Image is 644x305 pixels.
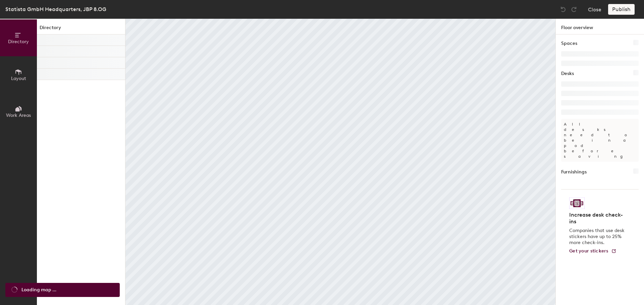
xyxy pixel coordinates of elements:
[561,119,639,162] p: All desks need to be in a pod before saving
[125,19,555,305] canvas: Map
[561,168,587,176] h1: Furnishings
[11,76,26,81] span: Layout
[6,112,31,118] span: Work Areas
[588,4,601,15] button: Close
[569,248,616,254] a: Get your stickers
[569,248,608,254] span: Get your stickers
[561,70,574,77] h1: Desks
[5,5,106,13] div: Statista GmbH Headquarters, JBP 8.OG
[561,40,577,47] h1: Spaces
[37,24,125,34] h1: Directory
[21,286,56,294] span: Loading map ...
[8,39,29,45] span: Directory
[569,198,585,209] img: Sticker logo
[571,6,577,13] img: Redo
[556,19,644,34] h1: Floor overview
[569,212,627,225] h4: Increase desk check-ins
[560,6,567,13] img: Undo
[569,228,627,246] p: Companies that use desk stickers have up to 25% more check-ins.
